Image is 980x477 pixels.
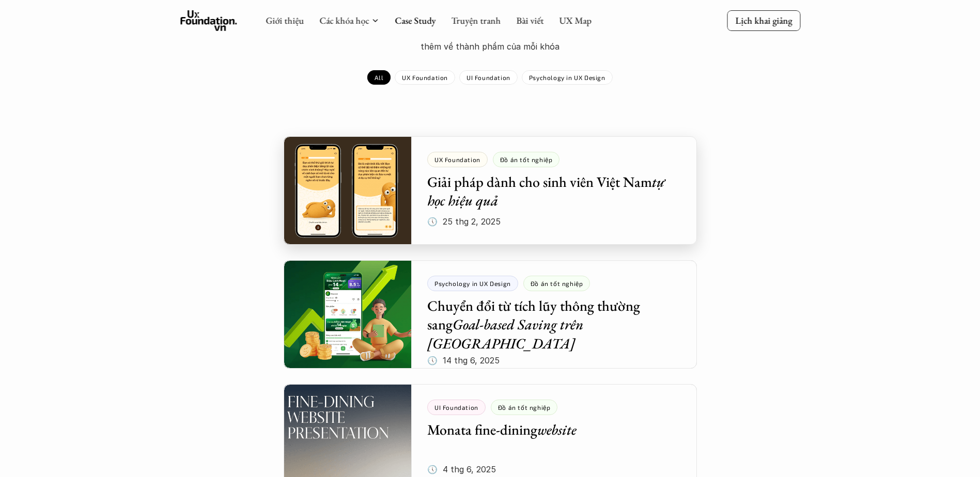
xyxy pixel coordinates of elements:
a: Bài viết [516,14,543,26]
p: UI Foundation [466,74,510,81]
a: Giải pháp dành cho sinh viên Việt Namtự học hiệu quả🕔 25 thg 2, 2025 [284,136,697,245]
p: Lịch khai giảng [735,14,792,26]
a: Truyện tranh [451,14,501,26]
a: Lịch khai giảng [727,10,800,30]
a: Các khóa học [319,14,369,26]
p: Psychology in UX Design [529,74,605,81]
p: UX Foundation [402,74,448,81]
a: UX Map [559,14,592,26]
a: Chuyển đổi từ tích lũy thông thường sangGoal-based Saving trên [GEOGRAPHIC_DATA]🕔 14 thg 6, 2025 [284,260,697,369]
a: Case Study [395,14,435,26]
a: Giới thiệu [266,14,304,26]
p: All [375,74,383,81]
